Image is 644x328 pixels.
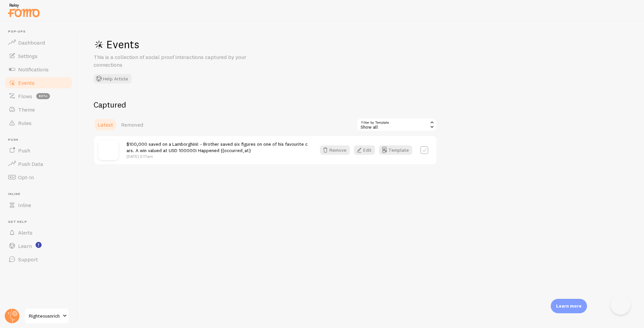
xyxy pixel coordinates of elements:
p: [DATE] 2:17am [126,153,308,159]
a: Push [4,144,73,157]
span: Learn [18,243,32,249]
span: Rules [18,120,32,126]
span: Theme [18,106,35,113]
span: Support [18,256,38,263]
button: Edit [354,145,375,155]
iframe: Help Scout Beacon - Open [610,294,631,315]
button: Remove [320,145,350,155]
span: Push [18,147,30,154]
span: Dashboard [18,39,45,46]
img: fomo-relay-logo-orange.svg [7,2,41,19]
div: Show all [357,118,437,131]
span: Flows [18,93,32,100]
span: Notifications [18,66,49,73]
a: Edit [354,145,379,155]
a: Rules [4,116,73,130]
a: Alerts [4,226,73,239]
a: Settings [4,49,73,63]
a: Notifications [4,63,73,76]
button: Help Article [94,74,131,83]
span: Righteousnrich [29,312,61,320]
span: Alerts [18,229,33,236]
span: Settings [18,53,38,59]
p: This is a collection of social proof interactions captured by your connections [94,53,255,69]
span: Push [8,138,73,142]
span: Get Help [8,220,73,224]
a: Push Data [4,157,73,171]
h1: Events [94,38,295,51]
span: Opt-In [18,174,34,181]
a: Inline [4,198,73,212]
a: Latest [94,118,117,131]
a: Support [4,253,73,266]
button: Template [379,145,412,155]
span: $100,000 saved on a Lamborghini! - Brother saved six figures on one of his favourite cars. A win ... [126,141,308,153]
a: Learn [4,239,73,253]
img: no_image.svg [98,140,118,160]
span: Removed [121,121,143,128]
a: Theme [4,103,73,116]
svg: <p>Watch New Feature Tutorials!</p> [36,242,42,248]
span: Push Data [18,160,43,167]
a: Righteousnrich [24,308,69,324]
span: Inline [8,192,73,196]
span: Pop-ups [8,29,73,34]
a: Events [4,76,73,89]
span: Events [18,79,35,86]
span: beta [36,93,50,99]
a: Dashboard [4,36,73,49]
span: Latest [98,121,113,128]
a: Opt-In [4,171,73,184]
a: Flows beta [4,89,73,103]
p: Learn more [556,303,582,309]
a: Removed [117,118,147,131]
div: Learn more [551,299,587,313]
h2: Captured [94,100,437,110]
span: Inline [18,202,31,208]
